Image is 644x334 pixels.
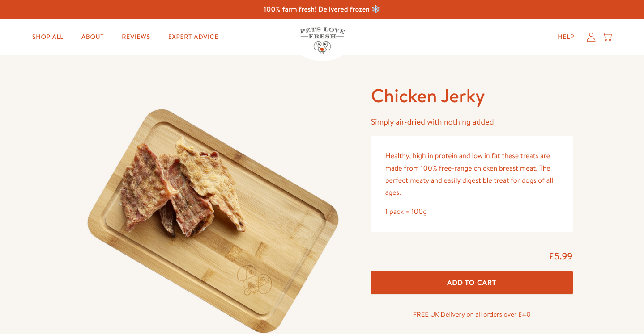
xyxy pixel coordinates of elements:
button: Add To Cart [371,271,573,295]
p: FREE UK Delivery on all orders over £40 [371,309,573,320]
span: Add To Cart [447,278,496,287]
p: Healthy, high in protein and low in fat these treats are made from 100% free-range chicken breast... [385,150,559,199]
div: 1 pack = 100g [385,206,559,218]
img: Pets Love Fresh [300,27,345,54]
span: £5.99 [549,250,573,263]
h1: Chicken Jerky [371,83,573,108]
a: Reviews [115,28,157,46]
a: Shop All [25,28,71,46]
a: Help [550,28,581,46]
p: Simply air-dried with nothing added [371,115,573,129]
a: Expert Advice [161,28,226,46]
a: About [74,28,111,46]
